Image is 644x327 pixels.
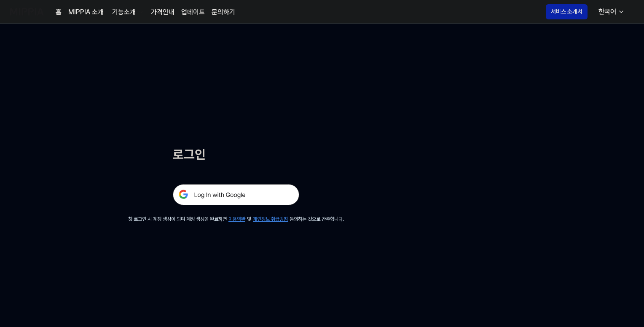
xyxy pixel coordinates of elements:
button: 서비스 소개서 [546,4,588,19]
button: 기능소개 [110,7,144,17]
div: 한국어 [597,7,618,17]
a: 문의하기 [212,7,235,17]
img: 구글 로그인 버튼 [173,184,299,205]
div: 첫 로그인 시 계정 생성이 되며 계정 생성을 완료하면 및 동의하는 것으로 간주합니다. [128,215,344,223]
a: MIPPIA 소개 [68,7,104,17]
img: down [137,9,144,16]
a: 업데이트 [181,7,205,17]
h1: 로그인 [173,145,299,164]
div: 기능소개 [110,7,137,17]
a: 개인정보 취급방침 [253,216,288,222]
a: 이용약관 [228,216,245,222]
button: 한국어 [592,3,630,20]
a: 가격안내 [151,7,174,17]
a: 홈 [56,7,62,17]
